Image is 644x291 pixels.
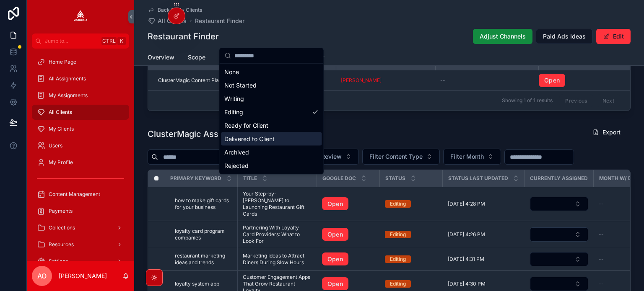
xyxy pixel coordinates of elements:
a: Editing [385,255,438,263]
div: Ready for Client [221,119,322,132]
a: Restaurant Finder [195,17,244,25]
span: Primary Keyword [170,175,221,182]
div: Editing [390,280,406,288]
span: [DATE] 4:28 PM [448,201,485,207]
h1: Restaurant Finder [148,31,219,42]
button: Select Button [530,277,588,291]
a: Select Button [530,252,589,267]
div: Editing [390,255,406,263]
span: ClusterMagic Content Plan [158,77,222,84]
a: Overview [148,50,174,67]
span: K [118,38,125,44]
button: Select Button [443,149,501,165]
span: Status [385,175,405,182]
span: Filter Content Type [369,152,423,161]
a: Settings [32,254,129,269]
span: Payments [49,208,73,214]
button: Select Button [530,252,588,266]
a: My Assignments [32,88,129,103]
a: Users [32,138,129,153]
span: Status Last Updated [448,175,508,182]
a: [DATE] 4:30 PM [448,281,519,287]
button: Select Button [362,149,440,165]
span: My Clients [49,126,74,132]
span: All Assignments [49,75,86,82]
span: Google Doc [322,175,356,182]
span: Settings [49,258,68,265]
div: Archived [221,146,322,159]
span: Jump to... [45,38,98,44]
a: Editing [385,231,438,238]
a: [DATE] 4:31 PM [448,256,519,263]
a: My Clients [32,121,129,136]
a: Your Step-by-[PERSON_NAME] to Launching Restaurant Gift Cards [243,191,312,217]
span: Collections [49,224,75,231]
div: Not Started [221,79,322,92]
div: Rejected [221,159,322,173]
span: -- [599,201,604,207]
button: Select Button [530,197,588,211]
span: Users [49,142,62,149]
span: Home Page [49,59,76,65]
span: Adjust Channels [480,32,526,41]
a: Editing [385,280,438,288]
span: -- [599,281,604,287]
button: Jump to...CtrlK [32,33,129,49]
span: Paid Ads Ideas [543,32,586,41]
a: Select Button [530,196,589,211]
a: how to make gift cards for your business [175,197,232,211]
div: Delivered to Client [221,132,322,146]
a: loyalty system app [175,281,232,287]
a: Select Button [530,227,589,242]
button: Adjust Channels [473,29,532,44]
a: Open [322,277,375,291]
div: Editing [221,106,322,119]
a: restaurant marketing ideas and trends [175,252,232,266]
a: loyalty card program companies [175,228,232,241]
span: -- [599,256,604,263]
span: Ctrl [101,37,117,45]
a: Marketing Ideas to Attract Diners During Slow Hours [243,252,312,266]
a: Open [322,277,348,291]
span: All Clients [158,17,187,25]
span: Partnering With Loyalty Card Providers: What to Look For [243,224,312,245]
a: [DATE] 4:26 PM [448,231,519,238]
p: [PERSON_NAME] [59,272,107,280]
span: [DATE] 4:31 PM [448,256,484,263]
span: -- [599,231,604,238]
a: Open [539,74,565,87]
a: Editing [385,200,438,208]
button: Export [586,125,627,140]
div: Editing [390,200,406,208]
a: Open [322,228,348,241]
img: App logo [74,10,87,23]
a: Open [322,197,348,211]
a: Open [322,252,375,266]
span: loyalty system app [175,281,219,287]
div: Writing [221,92,322,106]
span: Back to My Clients [158,7,202,13]
a: ClusterMagic Content Plan [158,77,257,84]
span: Content Management [49,191,100,198]
a: [PERSON_NAME] [341,77,382,84]
a: -- [440,77,533,84]
a: My Profile [32,155,129,170]
span: [DATE] 4:30 PM [448,281,486,287]
span: -- [440,77,445,84]
a: Resources [32,237,129,252]
a: Open [322,228,375,241]
span: Overview [148,53,174,62]
span: Resources [49,241,74,248]
a: Scope [188,50,205,67]
a: [DATE] 4:28 PM [448,201,519,207]
span: Currently Assigned [530,175,588,182]
button: Paid Ads Ideas [536,29,593,44]
span: Title [243,175,257,182]
span: My Assignments [49,92,88,99]
h1: ClusterMagic Assignments [148,128,256,140]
